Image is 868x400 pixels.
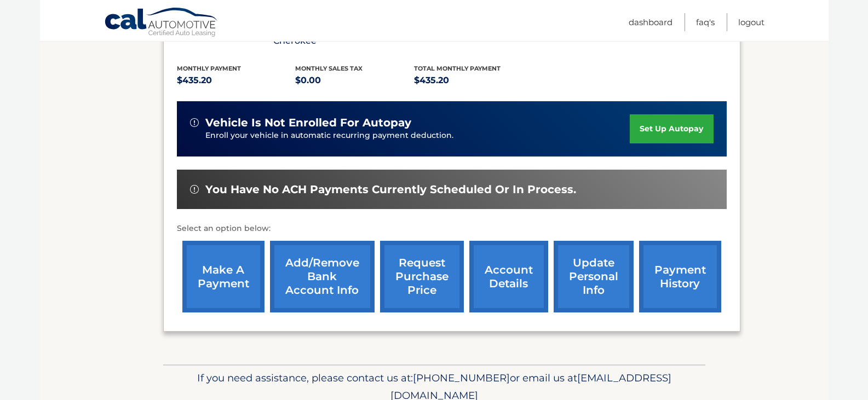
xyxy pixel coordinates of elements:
[295,65,363,72] span: Monthly sales Tax
[177,73,296,88] p: $435.20
[469,241,548,312] a: account details
[738,13,764,31] a: Logout
[205,183,576,196] span: You have no ACH payments currently scheduled or in process.
[190,118,199,127] img: alert-white.svg
[629,13,672,31] a: Dashboard
[380,241,464,312] a: request purchase price
[554,241,634,312] a: update personal info
[104,7,219,39] a: Cal Automotive
[205,116,411,130] span: vehicle is not enrolled for autopay
[205,130,630,142] p: Enroll your vehicle in automatic recurring payment deduction.
[414,73,533,88] p: $435.20
[270,241,375,312] a: Add/Remove bank account info
[177,222,727,235] p: Select an option below:
[295,73,414,88] p: $0.00
[413,372,510,384] span: [PHONE_NUMBER]
[639,241,721,312] a: payment history
[630,114,713,143] a: set up autopay
[177,65,241,72] span: Monthly Payment
[182,241,265,312] a: make a payment
[696,13,715,31] a: FAQ's
[190,185,199,194] img: alert-white.svg
[414,65,501,72] span: Total Monthly Payment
